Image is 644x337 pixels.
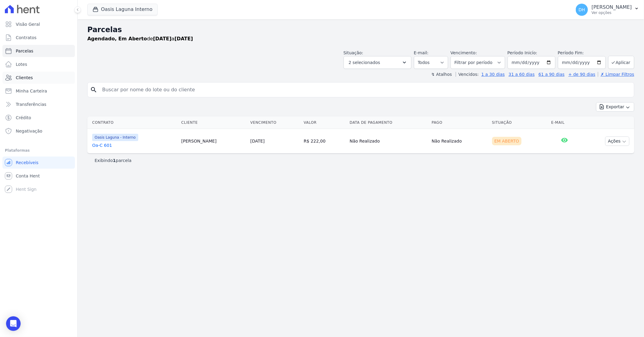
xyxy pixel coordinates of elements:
[301,116,347,129] th: Valor
[87,35,193,42] p: de a
[344,56,411,69] button: 2 selecionados
[16,21,40,27] span: Visão Geral
[95,157,132,163] p: Exibindo parcela
[16,48,33,54] span: Parcelas
[608,56,634,69] button: Aplicar
[571,1,644,18] button: DH [PERSON_NAME] Ver opções
[2,85,75,97] a: Minha Carteira
[16,160,39,166] span: Recebíveis
[451,50,477,55] label: Vencimento:
[16,128,42,134] span: Negativação
[579,8,585,12] span: DH
[153,36,172,42] strong: [DATE]
[90,86,97,93] i: search
[429,129,490,153] td: Não Realizado
[6,316,21,331] div: Open Intercom Messenger
[16,115,31,121] span: Crédito
[596,102,634,112] button: Exportar
[2,112,75,124] a: Crédito
[598,72,634,77] a: ✗ Limpar Filtros
[549,116,580,129] th: E-mail
[414,50,429,55] label: E-mail:
[2,125,75,137] a: Negativação
[5,147,72,154] div: Plataformas
[250,139,265,143] a: [DATE]
[16,173,40,179] span: Conta Hent
[248,116,301,129] th: Vencimento
[456,72,479,77] label: Vencidos:
[347,116,429,129] th: Data de Pagamento
[508,50,537,55] label: Período Inicío:
[87,36,147,42] strong: Agendado, Em Aberto
[179,129,248,153] td: [PERSON_NAME]
[2,45,75,57] a: Parcelas
[481,72,505,77] a: 1 a 30 dias
[347,129,429,153] td: Não Realizado
[16,101,46,107] span: Transferências
[349,59,380,66] span: 2 selecionados
[175,36,193,42] strong: [DATE]
[113,158,116,163] b: 1
[569,72,595,77] a: + de 90 dias
[16,61,27,67] span: Lotes
[2,72,75,84] a: Clientes
[2,58,75,70] a: Lotes
[179,116,248,129] th: Cliente
[490,116,549,129] th: Situação
[301,129,347,153] td: R$ 222,00
[16,88,47,94] span: Minha Carteira
[558,50,606,56] label: Período Fim:
[92,134,138,141] span: Oasis Laguna - Interno
[538,72,565,77] a: 61 a 90 dias
[592,4,632,10] p: [PERSON_NAME]
[99,84,632,96] input: Buscar por nome do lote ou do cliente
[431,72,452,77] label: ↯ Atalhos
[16,35,36,41] span: Contratos
[508,72,535,77] a: 31 a 60 dias
[92,142,176,148] a: Oa-C 601
[16,75,33,81] span: Clientes
[2,170,75,182] a: Conta Hent
[87,4,158,15] button: Oasis Laguna Interno
[2,18,75,30] a: Visão Geral
[2,32,75,44] a: Contratos
[2,98,75,110] a: Transferências
[592,10,632,15] p: Ver opções
[2,157,75,169] a: Recebíveis
[605,136,629,146] button: Ações
[87,24,634,35] h2: Parcelas
[87,116,179,129] th: Contrato
[344,50,363,55] label: Situação:
[492,137,522,145] div: Em Aberto
[429,116,490,129] th: Pago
